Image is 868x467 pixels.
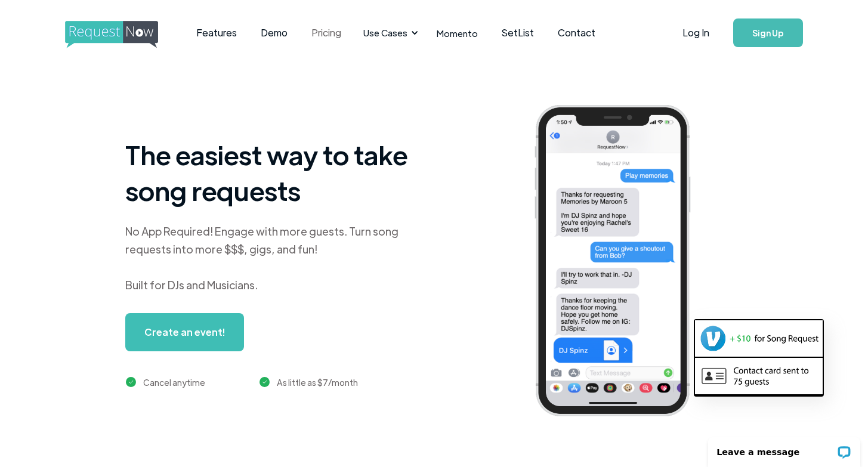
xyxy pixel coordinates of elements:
[363,26,407,39] div: Use Cases
[125,137,424,208] h1: The easiest way to take song requests
[126,377,136,387] img: green checkmark
[425,16,490,51] a: Momento
[184,14,249,51] a: Features
[125,313,244,351] a: Create an event!
[671,12,721,54] a: Log In
[277,375,358,389] div: As little as $7/month
[356,14,422,51] div: Use Cases
[521,97,722,429] img: iphone screenshot
[700,429,868,467] iframe: LiveChat chat widget
[125,222,424,294] div: No App Required! Engage with more guests. Turn song requests into more $$$, gigs, and fun! Built ...
[695,320,823,356] img: venmo screenshot
[733,18,803,47] a: Sign Up
[260,377,270,387] img: green checkmark
[695,358,823,394] img: contact card example
[143,375,205,389] div: Cancel anytime
[490,14,546,51] a: SetList
[65,21,180,48] img: requestnow logo
[249,14,299,51] a: Demo
[299,14,353,51] a: Pricing
[546,14,607,51] a: Contact
[65,21,155,45] a: home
